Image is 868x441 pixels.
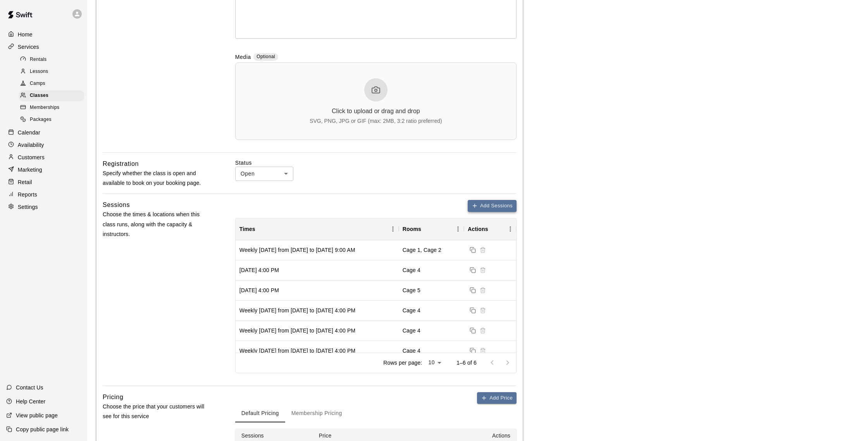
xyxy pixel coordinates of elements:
button: Duplicate sessions [468,346,478,356]
label: Media [235,53,251,62]
h6: Pricing [103,392,123,402]
span: Packages [30,116,52,124]
div: Memberships [19,102,84,113]
h6: Registration [103,159,139,169]
div: Actions [464,218,516,240]
button: Sort [255,224,266,234]
button: Menu [505,223,516,235]
button: Menu [452,223,464,235]
a: Customers [6,152,81,163]
p: Home [18,31,33,38]
a: Settings [6,201,81,213]
button: Duplicate sessions [468,245,478,255]
div: Rentals [19,54,84,65]
button: Duplicate sessions [468,305,478,315]
div: Weekly on Friday from 11/29/2024 to 11/27/2025 at 4:00 PM [239,307,355,314]
button: Default Pricing [235,404,285,422]
button: Duplicate sessions [468,285,478,295]
a: Memberships [19,102,87,114]
a: Marketing [6,164,81,176]
a: Packages [19,114,87,126]
p: Availability [18,141,44,149]
a: Reports [6,189,81,200]
div: Camps [19,78,84,89]
span: Session cannot be deleted because it is in the past [478,307,488,313]
span: Optional [257,54,275,59]
span: Camps [30,80,45,88]
p: Help Center [16,398,45,405]
p: Rows per page: [383,359,422,367]
div: Open [235,167,293,181]
p: Choose the price that your customers will see for this service [103,402,210,421]
div: Rooms [399,218,464,240]
a: Calendar [6,127,81,138]
p: Services [18,43,39,51]
button: Add Price [477,392,517,404]
a: Availability [6,139,81,151]
a: Retail [6,176,81,188]
div: Weekly on Tuesday from 11/26/2024 to 11/26/2025 at 4:00 PM [239,347,355,355]
a: Camps [19,78,87,90]
div: Friday, February 28, 2025 at 4:00 PM [239,286,279,294]
span: Classes [30,92,48,100]
div: Packages [19,114,84,125]
p: Retail [18,178,32,186]
div: Rooms [403,218,421,240]
div: Times [239,218,255,240]
div: Cage 4 [403,347,420,355]
span: Lessons [30,68,48,76]
div: Cage 4 [403,327,420,334]
p: Contact Us [16,384,43,391]
p: 1–6 of 6 [456,359,477,367]
label: Status [235,159,517,167]
span: Session cannot be deleted because it is in the past [478,287,488,293]
a: Classes [19,90,87,102]
span: Session cannot be deleted because it is in the past [478,347,488,353]
span: Session cannot be deleted because it is in the past [478,246,488,253]
p: Copy public page link [16,425,69,433]
button: Duplicate sessions [468,265,478,275]
div: Weekly on Thursday from 11/28/2024 to 11/27/2025 at 4:00 PM [239,327,355,334]
p: Choose the times & locations when this class runs, along with the capacity & instructors. [103,210,210,239]
button: Duplicate sessions [468,326,478,336]
div: Times [236,218,399,240]
span: Session cannot be deleted because it is in the past [478,267,488,273]
span: Session cannot be deleted because it is in the past [478,327,488,333]
div: Tuesday, April 8, 2025 at 4:00 PM [239,266,279,274]
a: Lessons [19,65,87,78]
p: Customers [18,153,45,161]
div: Actions [468,218,488,240]
a: Services [6,41,81,53]
p: Marketing [18,166,42,174]
p: Reports [18,191,37,198]
p: Settings [18,203,38,211]
a: Rentals [19,53,87,65]
div: Cage 1, Cage 2 [403,246,441,254]
div: Cage 5 [403,286,420,294]
a: Home [6,29,81,40]
div: Classes [19,90,84,101]
button: Membership Pricing [285,404,348,422]
p: Specify whether the class is open and available to book on your booking page. [103,169,210,188]
p: View public page [16,412,58,419]
button: Add Sessions [468,200,517,212]
div: Click to upload or drag and drop [332,108,420,115]
div: Cage 4 [403,307,420,314]
p: Calendar [18,129,40,136]
div: SVG, PNG, JPG or GIF (max: 2MB, 3:2 ratio preferred) [310,118,442,124]
span: Rentals [30,56,47,64]
h6: Sessions [103,200,130,210]
div: Weekly on Sunday from 5/4/2025 to 5/1/2026 at 9:00 AM [239,246,355,254]
div: Cage 4 [403,266,420,274]
div: 10 [425,357,444,368]
span: Memberships [30,104,59,112]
